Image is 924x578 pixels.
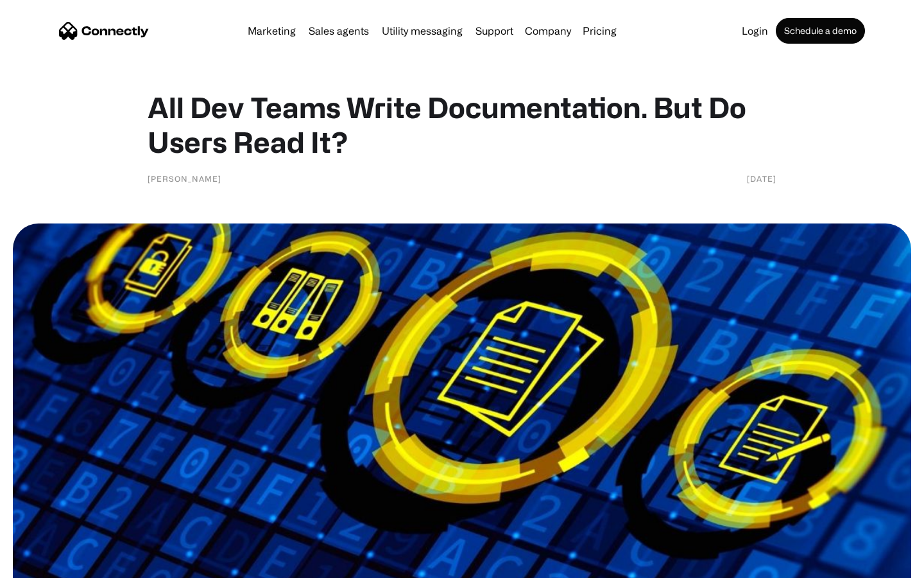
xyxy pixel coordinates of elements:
[148,172,221,185] div: [PERSON_NAME]
[737,26,773,36] a: Login
[243,26,301,36] a: Marketing
[776,18,865,44] a: Schedule a demo
[26,556,77,574] ul: Language list
[13,556,77,574] aside: Language selected: English
[470,26,518,36] a: Support
[525,22,571,40] div: Company
[577,26,622,36] a: Pricing
[377,26,468,36] a: Utility messaging
[304,26,374,36] a: Sales agents
[747,172,776,185] div: [DATE]
[148,90,776,159] h1: All Dev Teams Write Documentation. But Do Users Read It?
